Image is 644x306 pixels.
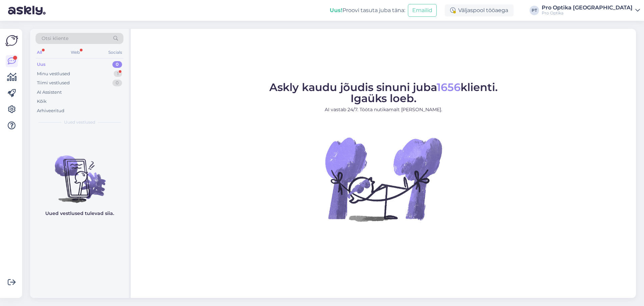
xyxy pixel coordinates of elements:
div: AI Assistent [37,89,62,96]
span: Askly kaudu jõudis sinuni juba klienti. Igaüks loeb. [269,81,498,105]
div: 0 [112,61,122,68]
div: Uus [37,61,46,68]
span: Otsi kliente [42,35,68,42]
div: Tiimi vestlused [37,80,70,86]
div: Pro Optika [542,10,633,16]
p: Uued vestlused tulevad siia. [45,210,114,217]
div: Socials [107,48,123,57]
div: Minu vestlused [37,71,70,77]
span: Uued vestlused [64,119,95,125]
b: Uus! [330,7,342,13]
a: Pro Optika [GEOGRAPHIC_DATA]Pro Optika [542,5,640,16]
div: Arhiveeritud [37,107,64,114]
button: Emailid [408,4,437,17]
div: All [36,48,43,57]
span: 1656 [437,81,461,94]
div: Pro Optika [GEOGRAPHIC_DATA] [542,5,633,10]
div: 1 [114,71,122,77]
div: Proovi tasuta juba täna: [330,6,405,14]
div: Kõik [37,98,47,105]
div: 0 [112,80,122,86]
div: PT [530,6,539,15]
div: Web [69,48,81,57]
p: AI vastab 24/7. Tööta nutikamalt [PERSON_NAME]. [269,106,498,113]
img: No chats [30,143,129,204]
div: Väljaspool tööaega [445,4,514,16]
img: No Chat active [323,119,444,239]
img: Askly Logo [5,34,18,47]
